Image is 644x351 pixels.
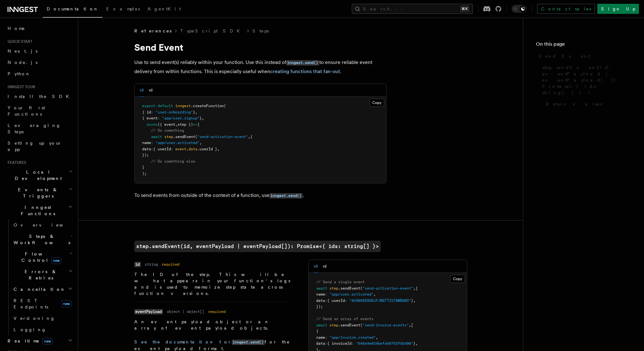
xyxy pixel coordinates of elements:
a: inngest.send() [270,192,303,198]
span: await [316,286,327,291]
button: Errors & Retries [11,266,74,284]
span: Steps & Workflows [11,233,70,246]
span: data [189,147,197,151]
span: Errors & Retries [11,268,68,281]
span: export [142,104,155,108]
a: REST Endpointsnew [11,295,74,313]
span: { userId [153,147,171,151]
button: Local Development [5,166,74,184]
span: Realtime [5,338,53,344]
span: , [175,122,177,127]
span: Python [8,71,31,76]
button: Search...⌘K [352,4,473,14]
a: creating functions that fan-out [270,68,340,74]
span: Features [5,160,26,165]
span: } [413,341,415,346]
a: See the documentation forinngest.send() [134,339,265,344]
span: References [134,28,171,34]
span: Local Development [5,169,69,181]
span: "send-invoice-events" [363,323,409,327]
button: Cancellation [11,284,74,295]
span: .sendEvent [338,286,360,291]
span: "send-activation-event" [197,135,248,139]
span: "645e9e024befa68763f5b500" [356,341,413,346]
p: An event payload object or an array of event payload objects. [134,319,293,331]
span: Overview [14,222,78,227]
p: To send events from outside of the context of a function, use . [134,191,386,200]
span: await [151,135,162,139]
span: Inngest tour [5,84,35,89]
span: step.sendEvent(id, eventPayload | eventPayload[]): Promise<{ ids: string[] }> [542,64,631,96]
a: step.sendEvent(id, eventPayload | eventPayload[]): Promise<{ ids: string[] }> [134,241,381,252]
span: "app/invoice.created" [329,335,376,340]
span: REST Endpoints [14,298,48,309]
span: , [374,292,376,296]
span: step [329,323,338,327]
a: Steps [252,28,269,34]
span: , [217,147,219,151]
code: inngest.send() [232,340,265,345]
span: .createFunction [191,104,224,108]
span: // Do something [151,128,184,133]
span: Examples [106,6,140,11]
span: Your first Functions [8,105,45,117]
code: eventPayload [134,309,163,314]
a: Next.js [5,45,74,57]
span: , [415,341,418,346]
a: Versioning [11,313,74,324]
span: step }) [177,122,193,127]
button: v3 [140,84,144,97]
button: Realtimenew [5,335,74,347]
button: v2 [149,84,153,97]
p: Use to send event(s) reliably within your function. Use this instead of to ensure reliable event ... [134,58,386,76]
span: "01H08SEAXBJFJNGTTZ5TAWB0BD" [349,298,411,303]
span: new [51,257,61,264]
span: : [151,147,153,151]
span: "app/user.signup" [162,116,200,120]
dd: string [145,262,158,267]
a: Home [5,23,74,34]
span: , [200,141,202,145]
button: v3 [314,260,318,273]
a: Contact sales [537,4,595,14]
code: id [134,262,141,267]
span: ( [360,286,363,291]
span: { invoiceId [327,341,351,346]
span: ({ event [158,122,175,127]
span: } [193,110,195,114]
span: "app/user.activated" [155,141,200,145]
button: Inngest Functions [5,202,74,219]
button: Steps & Workflows [11,231,74,248]
span: Versioning [14,316,55,321]
span: , [202,116,204,120]
a: Node.js [5,57,74,68]
a: Python [5,68,74,79]
a: Documentation [43,2,102,18]
span: { [197,122,200,127]
span: : [325,335,327,340]
span: , [409,323,411,327]
span: : [158,116,160,120]
span: Next.js [8,49,38,54]
span: : [171,147,173,151]
button: v2 [323,260,327,273]
span: Flow Control [11,251,69,263]
span: }); [142,153,149,157]
span: .sendEvent [338,323,360,327]
span: step [329,286,338,291]
a: Your first Functions [5,102,74,120]
span: step [164,135,173,139]
span: } [142,165,144,170]
code: inngest.send() [286,60,319,66]
span: Cancellation [11,286,66,292]
span: Return values [546,101,602,107]
h1: Send Event [134,42,386,53]
span: Events & Triggers [5,187,69,199]
span: Install the SDK [8,94,73,99]
code: inngest.send() [270,193,303,199]
span: name [316,292,325,296]
dd: object | object[] [167,309,204,314]
span: data [142,147,151,151]
span: name [142,141,151,145]
button: Copy [450,275,465,283]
